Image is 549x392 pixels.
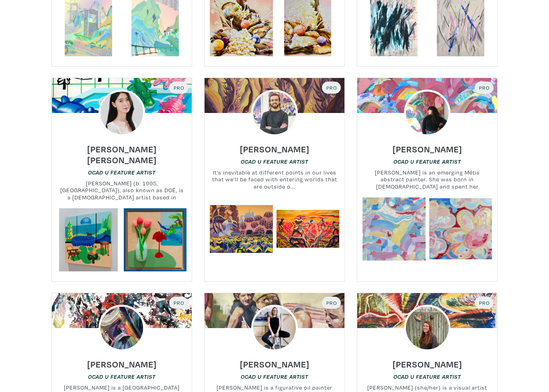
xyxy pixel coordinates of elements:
em: OCAD U Feature Artist [88,374,156,380]
a: [PERSON_NAME] [PERSON_NAME] [52,147,192,156]
img: phpThumb.php [404,90,451,136]
em: OCAD U Feature Artist [393,158,461,165]
a: [PERSON_NAME] [87,357,157,366]
em: OCAD U Feature Artist [88,169,156,176]
h6: [PERSON_NAME] [393,144,462,154]
h6: [PERSON_NAME] [PERSON_NAME] [52,144,192,165]
img: phpThumb.php [98,305,145,351]
small: [PERSON_NAME] (b. 1995, [GEOGRAPHIC_DATA]), also known as DOË, is a [DEMOGRAPHIC_DATA] artist bas... [52,180,192,201]
span: Pro [326,84,337,91]
span: Pro [173,300,184,306]
a: OCAD U Feature Artist [241,158,308,165]
img: phpThumb.php [98,90,145,136]
span: Pro [326,300,337,306]
a: [PERSON_NAME] [393,142,462,151]
a: [PERSON_NAME] [240,142,309,151]
span: Pro [478,300,490,306]
a: [PERSON_NAME] [393,357,462,366]
h6: [PERSON_NAME] [240,359,309,369]
span: Pro [173,84,184,91]
h6: [PERSON_NAME] [393,359,462,369]
a: OCAD U Feature Artist [241,373,308,380]
small: It’s inevitable at different points in our lives that we'll be faced with entering worlds that ar... [205,169,344,190]
small: [PERSON_NAME] is an emerging Métis abstract painter. She was born in [DEMOGRAPHIC_DATA] and spent... [357,169,497,190]
img: phpThumb.php [251,305,298,351]
a: [PERSON_NAME] [240,357,309,366]
em: OCAD U Feature Artist [241,374,308,380]
a: OCAD U Feature Artist [88,373,156,380]
a: OCAD U Feature Artist [393,373,461,380]
em: OCAD U Feature Artist [241,158,308,165]
a: OCAD U Feature Artist [393,158,461,165]
h6: [PERSON_NAME] [87,359,157,369]
img: phpThumb.php [251,90,298,136]
em: OCAD U Feature Artist [393,374,461,380]
img: phpThumb.php [404,305,451,351]
h6: [PERSON_NAME] [240,144,309,154]
span: Pro [478,84,490,91]
a: OCAD U Feature Artist [88,168,156,176]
